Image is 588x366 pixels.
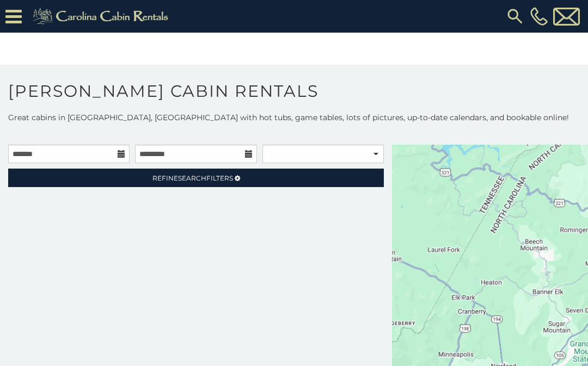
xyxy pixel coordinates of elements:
img: Khaki-logo.png [27,5,177,27]
a: RefineSearchFilters [8,169,384,187]
img: search-regular.svg [505,7,525,26]
span: Refine Filters [152,174,233,182]
span: Search [178,174,206,182]
a: [PHONE_NUMBER] [528,7,550,26]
